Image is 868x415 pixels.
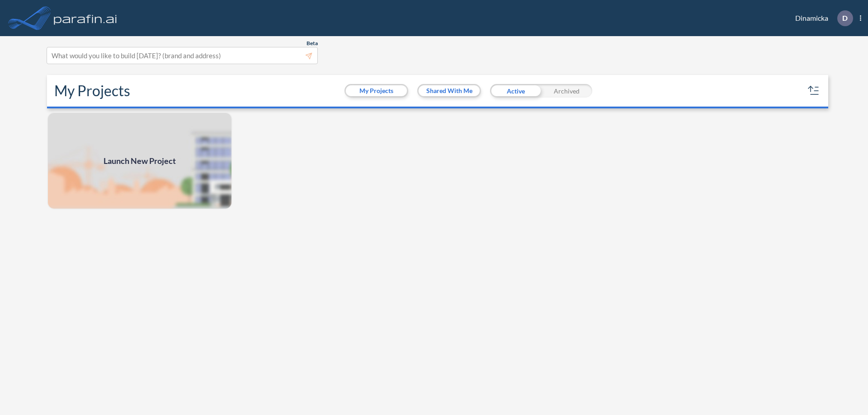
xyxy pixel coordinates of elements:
[307,40,318,47] span: Beta
[54,82,130,99] h2: My Projects
[47,112,232,210] a: Launch New Project
[842,14,848,22] p: D
[419,85,480,96] button: Shared With Me
[104,155,176,167] span: Launch New Project
[541,84,592,98] div: Archived
[782,10,861,26] div: Dinamicka
[490,84,541,98] div: Active
[807,84,821,98] button: sort
[346,85,407,96] button: My Projects
[52,9,119,27] img: logo
[47,112,232,210] img: add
